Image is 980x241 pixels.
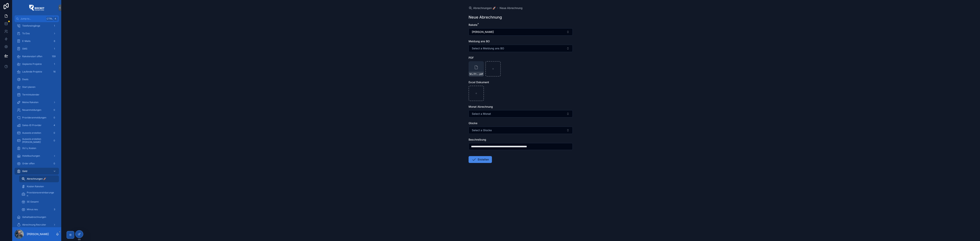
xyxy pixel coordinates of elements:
[27,185,44,188] span: Kosten Raketen
[469,28,573,36] button: Select Button
[22,138,51,144] span: Ausweis erstellen [PERSON_NAME]
[15,53,59,60] a: Raketenstart offen159
[27,200,39,203] span: SE Gesamt
[22,124,42,127] span: Sales-ID Provider
[19,191,59,198] a: Provisionsvereinbarungen
[15,68,59,75] a: Laufende Projekte16
[52,24,57,28] div: 1
[22,131,41,134] span: Ausweis erstellen
[22,24,40,27] span: Telefoneingänge
[22,154,40,157] span: Hotelbuchungen
[22,47,27,50] span: SMS
[22,78,28,81] span: Deals
[52,115,57,120] div: 0
[22,85,35,89] span: Start planen
[469,138,486,141] span: Beschreibung
[469,121,477,125] span: Glocke
[500,6,523,10] a: Neue Abrechnung
[27,191,55,197] span: Provisionsvereinbarungen
[19,206,59,213] a: Minus neu3
[15,38,59,45] a: E-Mails6
[15,15,59,22] button: Jump to...CtrlK
[22,170,27,173] span: Geld
[472,46,504,50] span: Select a Meldung ans BO
[472,112,491,116] span: Select a Monat
[15,114,59,121] a: Provideranmeldungen0
[22,70,42,73] span: Laufende Projekte
[472,30,494,34] span: [PERSON_NAME]
[22,116,46,119] span: Provideranmeldungen
[469,110,573,117] button: Select Button
[15,168,59,175] a: Geld
[27,208,38,211] span: Minus neu
[27,177,46,180] span: Abrechnungen 🚀
[52,131,57,135] div: 0
[479,72,483,76] span: .pdf
[22,147,36,150] span: GU´s, Kosten
[15,152,59,159] a: Hotelbuchungen
[22,223,46,226] span: Abrechnung Recruiter
[469,6,496,10] a: Abrechnungen 🚀
[27,232,49,236] p: [PERSON_NAME]
[15,221,59,228] a: Abrechnung Recruiter
[15,129,59,136] a: Ausweis erstellen0
[22,32,30,35] span: To Dos
[469,40,490,43] span: Meldung ans BO
[46,17,53,21] span: Ctrl
[19,198,59,205] a: SE Gesamt
[469,105,493,108] span: Monat Abrechnung
[15,61,59,68] a: Geplante Projekte1
[15,30,59,37] a: To Dos
[54,17,57,20] span: K
[472,128,492,132] span: Select a Glocke
[52,123,57,128] div: 4
[469,156,492,163] button: Erstellen
[15,122,59,129] a: Sales-ID Provider4
[15,99,59,106] a: Meine Raketen
[15,76,59,83] a: Deals
[52,46,57,51] div: 1
[469,15,502,20] h1: Neue Abrechnung
[29,5,44,11] img: App logo
[15,84,59,90] a: Start planen
[469,56,474,59] span: PDF
[22,162,35,165] span: Order offen
[469,81,489,84] span: Excel Dokument
[52,108,57,112] div: 0
[22,55,42,58] span: Raketenstart offen
[15,45,59,52] a: SMS1
[15,137,59,144] a: Ausweis erstellen [PERSON_NAME]0
[22,101,38,104] span: Meine Raketen
[22,63,42,66] span: Geplante Projekte
[22,40,30,43] span: E-Mails
[52,161,57,166] div: 0
[52,69,57,74] div: 16
[22,216,46,219] span: Gehaltsabrechnungen
[52,39,57,43] div: 6
[52,207,57,212] div: 3
[52,138,57,143] div: 0
[15,214,59,221] a: Gehaltsabrechnungen
[12,22,61,227] div: scrollable content
[51,54,57,59] div: 159
[15,91,59,98] a: Terminkalender
[469,127,573,134] button: Select Button
[469,23,477,26] span: Rakete
[15,22,59,29] a: Telefoneingänge1
[19,175,59,182] a: Abrechnungen 🚀
[20,17,45,20] span: Jump to...
[22,93,39,96] span: Terminkalender
[15,160,59,167] a: Order offen0
[19,183,59,190] a: Kosten Raketen
[15,145,59,152] a: GU´s, Kosten
[15,107,59,113] a: Neuanmeldungen0
[469,45,573,52] button: Select Button
[52,62,57,66] div: 1
[22,108,41,112] span: Neuanmeldungen
[470,72,479,76] span: M.J Promotion_GU-7481
[473,6,496,10] span: Abrechnungen 🚀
